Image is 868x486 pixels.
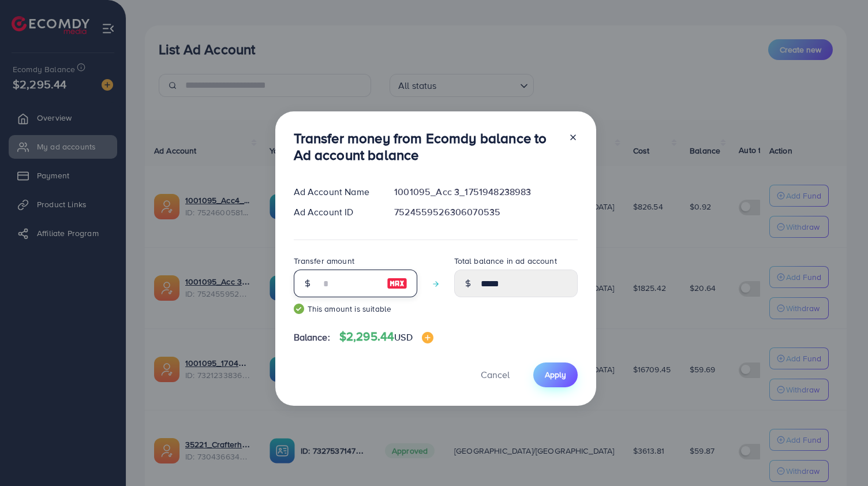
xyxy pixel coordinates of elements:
[285,205,386,219] div: Ad Account ID
[533,362,578,387] button: Apply
[385,185,586,199] div: 1001095_Acc 3_1751948238983
[294,304,304,314] img: guide
[422,332,433,343] img: image
[819,434,859,477] iframe: Chat
[454,255,557,267] label: Total balance in ad account
[339,330,433,344] h4: $2,295.44
[385,205,586,219] div: 7524559526306070535
[387,276,407,290] img: image
[394,331,412,343] span: USD
[545,369,566,380] span: Apply
[294,255,354,267] label: Transfer amount
[481,368,510,381] span: Cancel
[466,362,524,387] button: Cancel
[294,303,417,315] small: This amount is suitable
[285,185,386,199] div: Ad Account Name
[294,331,330,344] span: Balance:
[294,130,559,163] h3: Transfer money from Ecomdy balance to Ad account balance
